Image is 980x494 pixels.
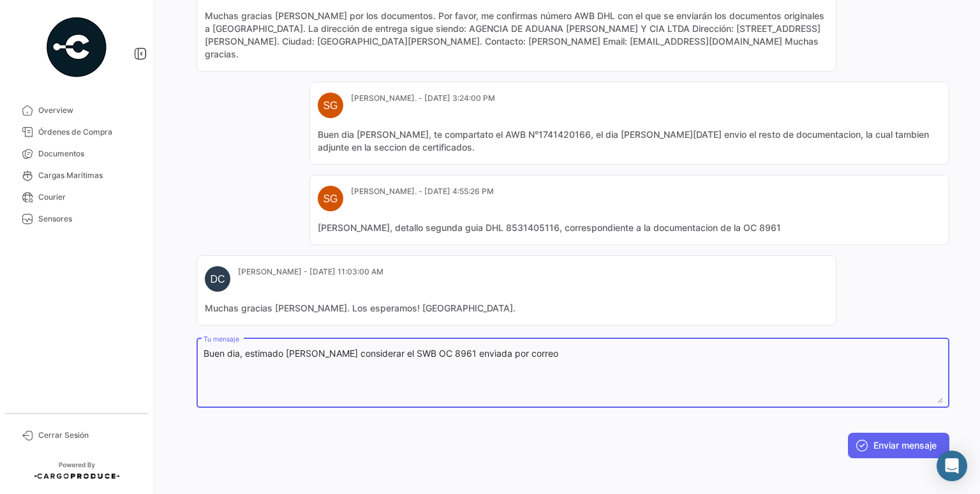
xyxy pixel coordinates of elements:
[38,148,138,160] span: Documentos
[351,93,495,104] mat-card-subtitle: [PERSON_NAME]. - [DATE] 3:24:00 PM
[10,100,143,121] a: Overview
[937,451,967,481] div: Abrir Intercom Messenger
[10,186,143,208] a: Courier
[351,186,494,197] mat-card-subtitle: [PERSON_NAME]. - [DATE] 4:55:26 PM
[318,186,343,211] div: SG
[205,266,230,292] div: DC
[848,433,949,458] button: Enviar mensaje
[318,93,343,118] div: SG
[38,126,138,138] span: Órdenes de Compra
[45,15,108,79] img: powered-by.png
[318,221,941,234] mat-card-content: [PERSON_NAME], detallo segunda guia DHL 8531405116, correspondiente a la documentacion de la OC 8961
[10,121,143,143] a: Órdenes de Compra
[38,191,138,203] span: Courier
[38,170,138,181] span: Cargas Marítimas
[38,105,138,116] span: Overview
[318,128,941,154] mat-card-content: Buen dia [PERSON_NAME], te compartato el AWB N°1741420166, el dia [PERSON_NAME][DATE] envio el re...
[38,430,138,441] span: Cerrar Sesión
[205,10,828,61] mat-card-content: Muchas gracias [PERSON_NAME] por los documentos. Por favor, me confirmas número AWB DHL con el qu...
[38,213,138,225] span: Sensores
[205,302,828,315] mat-card-content: Muchas gracias [PERSON_NAME]. Los esperamos! [GEOGRAPHIC_DATA].
[10,208,143,230] a: Sensores
[10,165,143,186] a: Cargas Marítimas
[10,143,143,165] a: Documentos
[238,266,383,278] mat-card-subtitle: [PERSON_NAME] - [DATE] 11:03:00 AM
